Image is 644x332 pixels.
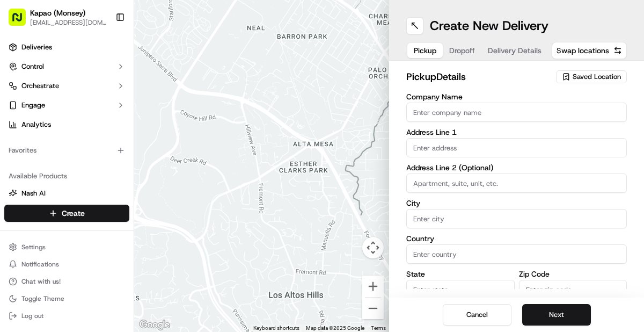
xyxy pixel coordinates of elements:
[101,156,172,167] span: API Documentation
[91,157,99,166] div: 💻
[557,45,609,56] span: Swap locations
[362,298,384,319] button: Zoom out
[11,11,32,33] img: Nash
[137,318,172,332] img: Google
[488,45,541,56] span: Delivery Details
[21,81,59,91] span: Orchestrate
[137,318,172,332] a: Open this area in Google Maps (opens a new window)
[406,199,627,207] label: City
[430,17,548,34] h1: Create New Delivery
[21,100,45,110] span: Engage
[406,93,627,100] label: Company Name
[573,72,621,82] span: Saved Location
[406,174,627,193] input: Apartment, suite, unit, etc.
[9,189,125,198] a: Nash AI
[11,44,195,61] p: Welcome 👋
[4,77,129,95] button: Orchestrate
[443,304,511,326] button: Cancel
[406,103,627,122] input: Enter company name
[4,116,129,133] a: Analytics
[519,280,627,299] input: Enter zip code
[4,257,129,272] button: Notifications
[21,156,82,167] span: Knowledge Base
[62,208,85,219] span: Create
[406,209,627,228] input: Enter city
[362,276,384,297] button: Zoom in
[21,62,44,71] span: Control
[4,274,129,289] button: Chat with us!
[556,69,627,84] button: Saved Location
[21,189,46,198] span: Nash AI
[406,164,627,171] label: Address Line 2 (Optional)
[6,152,86,171] a: 📗Knowledge Base
[182,106,195,119] button: Start new chat
[519,270,627,278] label: Zip Code
[406,280,515,299] input: Enter state
[11,157,19,166] div: 📗
[371,325,386,331] a: Terms (opens in new tab)
[4,291,129,306] button: Toggle Theme
[21,120,51,129] span: Analytics
[4,58,129,75] button: Control
[406,128,627,136] label: Address Line 1
[4,308,129,323] button: Log out
[76,182,130,191] a: Powered byPylon
[36,114,136,122] div: We're available if you need us!
[406,69,550,84] h2: pickup Details
[36,103,176,114] div: Start new chat
[28,70,193,81] input: Got a question? Start typing here...
[4,185,129,202] button: Nash AI
[4,142,129,159] div: Favorites
[406,235,627,242] label: Country
[362,237,384,258] button: Map camera controls
[414,45,436,56] span: Pickup
[406,138,627,157] input: Enter address
[4,97,129,114] button: Engage
[4,240,129,255] button: Settings
[522,304,591,326] button: Next
[86,152,177,171] a: 💻API Documentation
[449,45,475,56] span: Dropoff
[4,39,129,56] a: Deliveries
[253,324,299,332] button: Keyboard shortcuts
[552,42,627,59] button: Swap locations
[21,260,59,269] span: Notifications
[30,18,107,27] button: [EMAIL_ADDRESS][DOMAIN_NAME]
[406,244,627,264] input: Enter country
[11,103,30,122] img: 1736555255976-a54dd68f-1ca7-489b-9aae-adbdc363a1c4
[406,270,515,278] label: State
[306,325,364,331] span: Map data ©2025 Google
[21,312,43,320] span: Log out
[21,277,61,286] span: Chat with us!
[30,8,85,18] button: Kapao (Monsey)
[4,168,129,185] div: Available Products
[107,183,130,191] span: Pylon
[21,243,46,251] span: Settings
[4,4,111,30] button: Kapao (Monsey)[EMAIL_ADDRESS][DOMAIN_NAME]
[21,42,52,52] span: Deliveries
[4,205,129,222] button: Create
[21,294,64,303] span: Toggle Theme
